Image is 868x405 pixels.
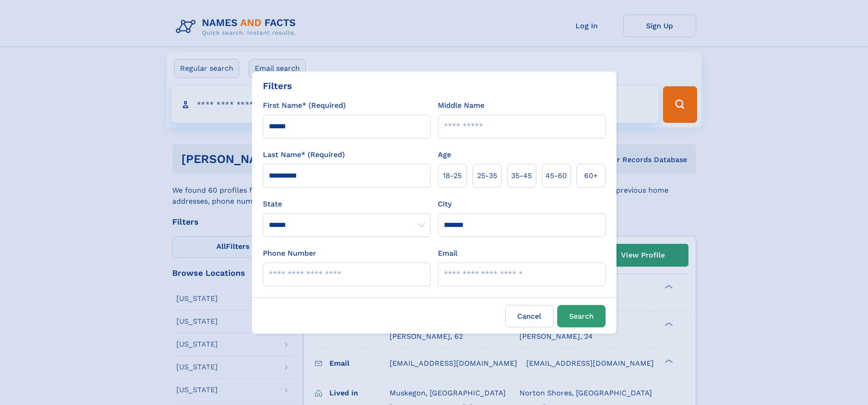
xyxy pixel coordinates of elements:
label: Last Name* (Required) [263,149,345,160]
span: 18‑25 [443,170,462,181]
label: First Name* (Required) [263,100,346,111]
label: Email [438,248,457,259]
button: Search [557,305,606,327]
label: City [438,199,452,210]
span: 60+ [584,170,598,181]
label: Age [438,149,451,160]
span: 45‑60 [545,170,567,181]
label: Cancel [505,305,554,327]
span: 35‑45 [511,170,532,181]
label: State [263,199,431,210]
label: Middle Name [438,100,484,111]
label: Phone Number [263,248,316,259]
span: 25‑35 [477,170,497,181]
div: Filters [263,79,292,93]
